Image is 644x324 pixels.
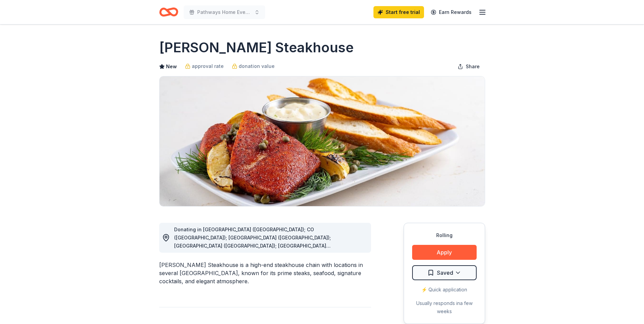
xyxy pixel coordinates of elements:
img: Image for Perry's Steakhouse [160,76,485,206]
a: Earn Rewards [427,6,476,18]
span: Donating in [GEOGRAPHIC_DATA] ([GEOGRAPHIC_DATA]); CO ([GEOGRAPHIC_DATA]); [GEOGRAPHIC_DATA] ([GE... [174,227,362,281]
button: Pathways Home Event 2025 [184,5,265,19]
span: approval rate [192,62,224,70]
span: Share [466,62,480,71]
span: donation value [239,62,275,70]
button: Share [452,60,485,73]
a: Start free trial [373,6,424,18]
div: [PERSON_NAME] Steakhouse is a high-end steakhouse chain with locations in several [GEOGRAPHIC_DAT... [159,261,371,285]
div: ⚡️ Quick application [412,286,477,294]
a: donation value [232,62,275,70]
span: Saved [437,268,453,277]
span: New [166,62,177,71]
button: Apply [412,245,477,260]
a: approval rate [185,62,224,70]
h1: [PERSON_NAME] Steakhouse [159,38,354,57]
div: Rolling [412,231,477,239]
button: Saved [412,265,477,280]
span: Pathways Home Event 2025 [197,8,252,16]
div: Usually responds in a few weeks [412,299,477,316]
a: Home [159,4,178,20]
